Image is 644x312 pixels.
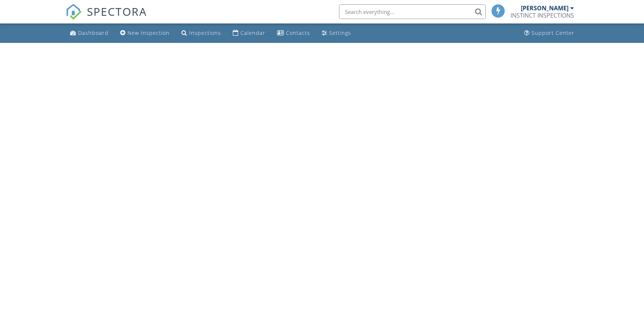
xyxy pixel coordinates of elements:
[78,29,108,36] div: Dashboard
[319,26,354,40] a: Settings
[179,26,224,40] a: Inspections
[511,12,574,19] div: INSTINCT INSPECTIONS
[286,29,310,36] div: Contacts
[66,10,147,25] a: SPECTORA
[531,29,574,36] div: Support Center
[128,29,170,36] div: New Inspection
[274,26,313,40] a: Contacts
[189,29,221,36] div: Inspections
[240,29,265,36] div: Calendar
[329,29,351,36] div: Settings
[66,4,82,20] img: The Best Home Inspection Software - Spectora
[521,4,568,12] div: [PERSON_NAME]
[521,26,577,40] a: Support Center
[67,26,111,40] a: Dashboard
[87,4,147,19] span: SPECTORA
[230,26,268,40] a: Calendar
[339,4,486,19] input: Search everything...
[117,26,173,40] a: New Inspection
